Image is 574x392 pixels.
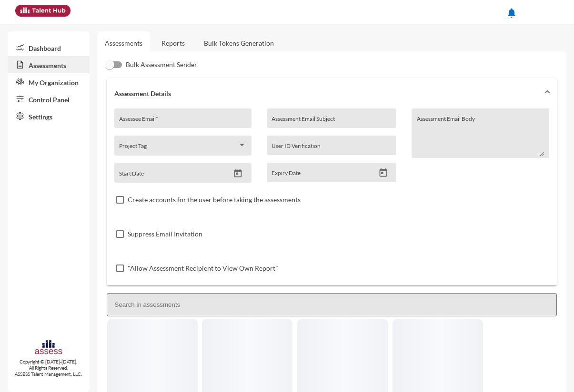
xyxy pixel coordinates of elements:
button: Open calendar [230,168,246,178]
input: Search in assessments [107,293,557,316]
a: Control Panel [8,90,90,108]
img: assesscompany-logo.png [34,339,63,357]
button: Open calendar [375,168,392,178]
span: Suppress Email Invitation [128,228,202,240]
a: Assessments [105,39,142,47]
span: Bulk Assessment Sender [126,59,197,70]
span: Create accounts for the user before taking the assessments [128,194,301,206]
div: Assessment Details [107,108,557,285]
p: Copyright © [DATE]-[DATE]. All Rights Reserved. ASSESS Talent Management, LLC. [8,359,90,377]
a: Dashboard [8,39,90,56]
a: My Organization [8,73,90,90]
a: Assessments [8,56,90,73]
mat-panel-title: Assessment Details [114,89,538,98]
mat-icon: notifications [506,7,517,19]
a: Bulk Tokens Generation [196,31,282,55]
a: Reports [154,31,192,55]
span: "Allow Assessment Recipient to View Own Report" [128,263,278,274]
a: Settings [8,108,90,125]
mat-expansion-panel-header: Assessment Details [107,78,557,108]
